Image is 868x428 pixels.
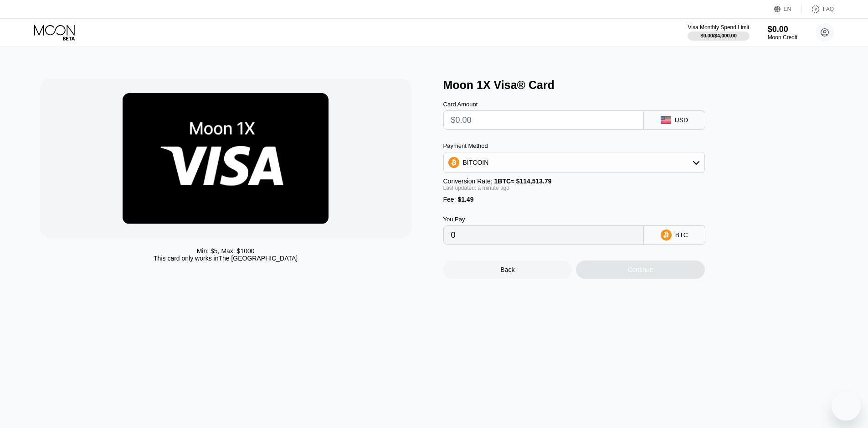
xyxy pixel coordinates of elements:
div: Moon Credit [768,34,797,41]
div: EN [774,5,802,14]
div: $0.00 [768,25,797,34]
div: Visa Monthly Spend Limit$0.00/$4,000.00 [688,24,749,41]
div: BTC [675,231,688,239]
div: Fee : [443,196,705,203]
input: $0.00 [451,111,636,129]
div: $0.00 / $4,000.00 [700,33,737,38]
div: Last updated: a minute ago [443,185,705,191]
div: USD [675,116,688,124]
div: Back [443,261,572,279]
div: BITCOIN [463,159,489,166]
div: FAQ [802,5,834,14]
iframe: Button to launch messaging window [832,391,861,421]
span: 1 BTC ≈ $114,513.79 [494,177,552,185]
div: This card only works in The [GEOGRAPHIC_DATA] [154,255,298,262]
div: EN [784,6,791,12]
div: Conversion Rate: [443,177,705,185]
div: You Pay [443,216,644,223]
div: Moon 1X Visa® Card [443,78,837,92]
div: $0.00Moon Credit [768,25,797,41]
div: BITCOIN [444,153,704,172]
span: $1.49 [457,196,473,203]
div: Min: $ 5 , Max: $ 1000 [197,247,255,255]
div: Card Amount [443,101,644,108]
div: Visa Monthly Spend Limit [688,24,749,31]
div: FAQ [823,6,834,12]
div: Back [500,266,514,273]
div: Payment Method [443,142,705,149]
